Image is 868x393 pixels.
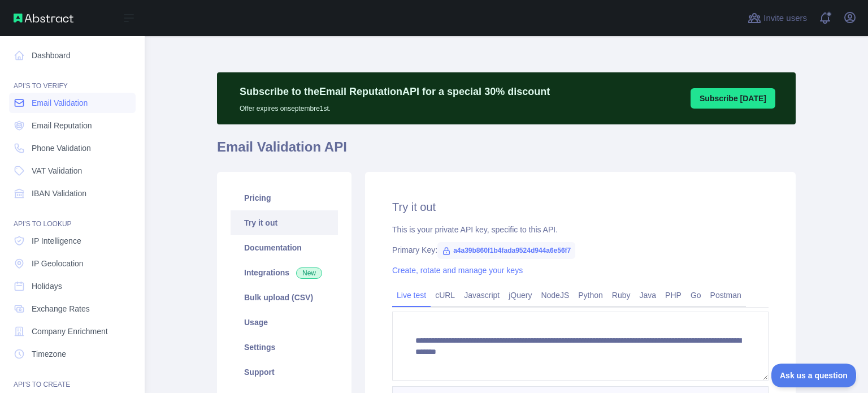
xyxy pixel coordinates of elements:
a: Phone Validation [9,138,136,158]
p: Subscribe to the Email Reputation API for a special 30 % discount [240,84,550,100]
h1: Email Validation API [217,138,796,165]
span: Holidays [32,280,62,292]
a: Usage [231,310,338,335]
span: IBAN Validation [32,188,86,199]
a: Pricing [231,185,338,210]
a: Python [574,286,607,304]
div: API'S TO VERIFY [9,68,136,90]
a: Java [635,286,661,304]
a: Email Validation [9,93,136,113]
span: a4a39b860f1b4fada9524d944a6e56f7 [437,242,575,259]
a: cURL [431,286,459,304]
a: Dashboard [9,45,136,66]
a: Javascript [459,286,504,304]
a: Postman [706,286,746,304]
h2: Try it out [392,199,769,215]
a: Settings [231,335,338,360]
div: Primary Key: [392,244,769,256]
p: Offer expires on septembre 1st. [240,100,550,113]
button: Invite users [745,9,809,27]
a: jQuery [504,286,536,304]
a: NodeJS [536,286,574,304]
a: Documentation [231,235,338,260]
a: Try it out [231,210,338,235]
div: API'S TO CREATE [9,366,136,389]
iframe: Toggle Customer Support [771,364,857,387]
a: Company Enrichment [9,321,136,342]
div: API'S TO LOOKUP [9,206,136,228]
span: New [296,267,322,279]
button: Subscribe [DATE] [691,88,775,109]
a: Email Reputation [9,115,136,136]
a: IBAN Validation [9,183,136,204]
span: IP Geolocation [32,258,84,269]
a: Integrations New [231,260,338,285]
span: Exchange Rates [32,303,90,314]
span: IP Intelligence [32,235,81,247]
a: Timezone [9,344,136,364]
span: Email Reputation [32,120,92,131]
span: Company Enrichment [32,326,108,337]
a: Live test [392,286,431,304]
a: IP Geolocation [9,253,136,274]
span: Invite users [763,12,807,25]
a: Create, rotate and manage your keys [392,266,523,275]
a: Exchange Rates [9,299,136,319]
a: Support [231,360,338,385]
a: Bulk upload (CSV) [231,285,338,310]
span: Email Validation [32,97,88,109]
span: VAT Validation [32,165,82,176]
span: Timezone [32,348,66,360]
a: IP Intelligence [9,231,136,251]
a: VAT Validation [9,161,136,181]
a: PHP [661,286,686,304]
a: Holidays [9,276,136,296]
a: Ruby [607,286,635,304]
a: Go [686,286,706,304]
div: This is your private API key, specific to this API. [392,224,769,235]
img: Abstract API [14,14,73,23]
span: Phone Validation [32,142,91,154]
